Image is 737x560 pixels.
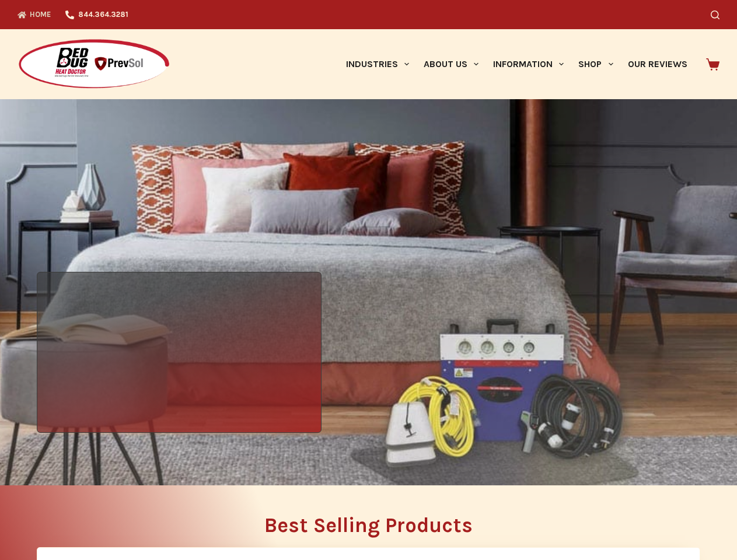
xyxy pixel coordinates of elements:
[37,515,700,535] h2: Best Selling Products
[486,29,571,99] a: Information
[338,29,694,99] nav: Primary
[711,10,719,19] button: Search
[416,29,485,99] a: About Us
[620,29,694,99] a: Our Reviews
[18,38,170,90] img: Prevsol/Bed Bug Heat Doctor
[338,29,416,99] a: Industries
[571,29,620,99] a: Shop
